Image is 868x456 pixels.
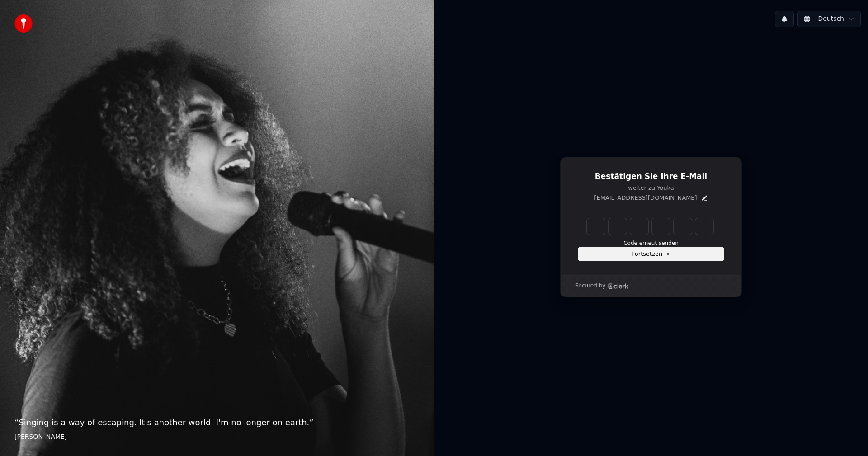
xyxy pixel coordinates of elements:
span: Fortsetzen [632,250,670,258]
h1: Bestätigen Sie Ihre E-Mail [578,171,724,182]
footer: [PERSON_NAME] [14,432,420,442]
input: Digit 3 [630,218,648,235]
input: Enter verification code. Digit 1 [587,218,605,235]
input: Digit 2 [609,218,627,235]
p: weiter zu Youka [578,184,724,192]
input: Digit 4 [652,218,670,235]
button: Edit [701,194,708,202]
div: Verification code input [585,216,715,236]
a: Clerk logo [607,283,629,289]
p: [EMAIL_ADDRESS][DOMAIN_NAME] [594,194,697,202]
input: Digit 5 [674,218,692,235]
button: Code erneut senden [623,240,679,247]
img: youka [14,14,33,33]
input: Digit 6 [695,218,713,235]
p: “ Singing is a way of escaping. It's another world. I'm no longer on earth. ” [14,416,420,429]
button: Fortsetzen [578,247,724,261]
p: Secured by [575,282,605,290]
